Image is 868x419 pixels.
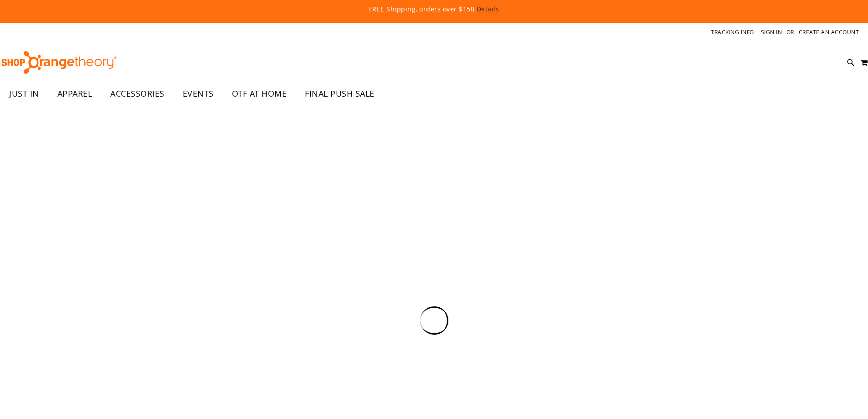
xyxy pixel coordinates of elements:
p: FREE Shipping, orders over $150. [161,5,708,14]
span: OTF AT HOME [232,83,287,104]
span: ACCESSORIES [110,83,164,104]
a: OTF AT HOME [223,83,296,104]
span: JUST IN [9,83,39,104]
a: Sign In [761,28,782,36]
a: FINAL PUSH SALE [296,83,384,104]
a: APPAREL [48,83,102,104]
a: Tracking Info [711,28,754,36]
a: ACCESSORIES [101,83,174,104]
span: FINAL PUSH SALE [305,83,375,104]
span: APPAREL [57,83,92,104]
a: Details [477,5,499,13]
a: EVENTS [174,83,223,104]
span: EVENTS [183,83,214,104]
a: Create an Account [799,28,859,36]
